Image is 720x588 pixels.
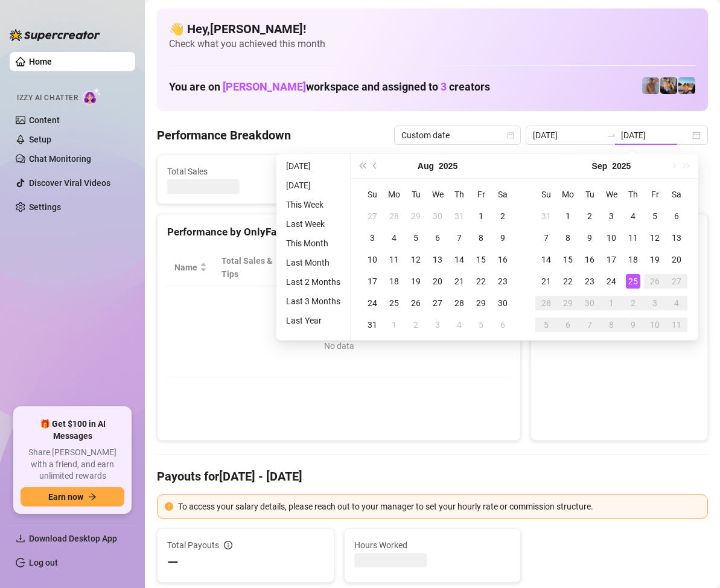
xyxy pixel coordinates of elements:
img: George [660,77,677,94]
img: Zach [678,77,695,94]
img: Joey [642,77,659,94]
span: info-circle [224,541,232,549]
span: Messages Sent [448,165,558,178]
h4: 👋 Hey, [PERSON_NAME] ! [169,21,696,37]
div: To access your salary details, please reach out to your manager to set your hourly rate or commis... [178,500,700,513]
span: 🎁 Get $100 in AI Messages [21,418,124,442]
div: Est. Hours Worked [298,254,352,281]
span: Check what you achieved this month [169,37,696,51]
span: Active Chats [307,165,417,178]
a: Settings [29,202,61,212]
button: Earn nowarrow-right [21,487,124,507]
span: Total Sales & Tips [221,254,273,281]
span: exclamation-circle [165,502,173,511]
a: Content [29,115,60,125]
span: Custom date [401,126,514,144]
div: Performance by OnlyFans Creator [167,224,511,240]
span: Total Payouts [167,538,219,552]
span: 3 [441,80,447,93]
span: Earn now [48,492,83,502]
span: arrow-right [88,493,97,501]
span: Sales / Hour [376,254,413,281]
div: No data [179,339,499,353]
th: Name [167,249,214,286]
span: Izzy AI Chatter [17,92,78,104]
a: Home [29,57,52,66]
span: calendar [507,132,514,139]
span: swap-right [607,130,616,140]
span: to [607,130,616,140]
span: Share [PERSON_NAME] with a friend, and earn unlimited rewards [21,447,124,482]
span: Total Sales [167,165,277,178]
h1: You are on workspace and assigned to creators [169,80,490,94]
img: logo-BBDzfeDw.svg [10,29,100,41]
span: — [167,553,179,572]
span: download [16,534,25,543]
h4: Payouts for [DATE] - [DATE] [157,468,708,485]
th: Total Sales & Tips [214,249,290,286]
th: Sales / Hour [369,249,430,286]
img: AI Chatter [83,88,101,105]
a: Log out [29,558,58,567]
input: Start date [533,129,602,142]
div: Sales by OnlyFans Creator [541,224,698,240]
a: Discover Viral Videos [29,178,110,188]
span: Name [174,261,197,274]
th: Chat Conversion [431,249,511,286]
h4: Performance Breakdown [157,127,291,144]
a: Chat Monitoring [29,154,91,164]
span: [PERSON_NAME] [223,80,306,93]
span: Chat Conversion [438,254,494,281]
a: Setup [29,135,51,144]
span: Hours Worked [354,538,511,552]
span: Download Desktop App [29,534,117,543]
input: End date [621,129,690,142]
